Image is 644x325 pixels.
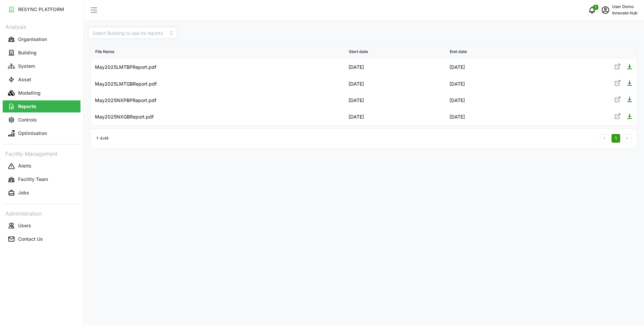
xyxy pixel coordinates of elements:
button: Controls [3,114,80,126]
button: notifications [585,3,599,17]
button: Jobs [3,187,80,199]
button: RESYNC PLATFORM [3,3,80,15]
p: [DATE] [348,113,442,120]
button: Contact Us [3,233,80,245]
p: [DATE] [348,64,442,71]
button: Modelling [3,87,80,99]
p: Jobs [18,189,29,196]
a: Optimisation [3,127,80,140]
p: End date [446,45,539,59]
p: [DATE] [449,64,535,71]
p: May2025NXGBReport.pdf [95,113,154,120]
p: Start date [345,45,445,59]
p: User Demo [612,4,637,10]
p: Innovate Hub [612,10,637,16]
p: Administration [3,208,80,218]
button: Building [3,47,80,59]
a: RESYNC PLATFORM [3,3,80,16]
button: Facility Team [3,174,80,186]
button: Optimisation [3,127,80,139]
p: Alerts [18,162,32,169]
input: Select Building to see its reports [88,27,177,39]
p: Organisation [18,36,47,43]
button: Users [3,220,80,232]
a: Building [3,46,80,59]
button: Reports [3,100,80,112]
p: [DATE] [449,113,535,120]
p: Contact Us [18,236,43,242]
a: Reports [3,100,80,113]
a: Facility Team [3,173,80,186]
button: Asset [3,74,80,86]
p: Reports [18,103,36,110]
a: Contact Us [3,232,80,246]
button: Alerts [3,160,80,172]
p: Facility Management [3,148,80,158]
p: RESYNC PLATFORM [18,6,64,13]
p: Modelling [18,90,41,96]
button: 1 [611,134,620,143]
button: schedule [599,3,612,17]
button: System [3,60,80,72]
a: System [3,59,80,73]
a: Users [3,219,80,232]
p: System [18,63,35,69]
p: Optimisation [18,130,47,137]
a: Controls [3,113,80,127]
p: Controls [18,117,37,123]
p: Users [18,222,31,229]
a: Alerts [3,159,80,173]
button: Organisation [3,33,80,45]
p: May2025LMTBPReport.pdf [95,64,156,71]
p: [DATE] [449,81,535,87]
p: Asset [18,76,31,83]
a: Modelling [3,86,80,100]
p: [DATE] [348,97,442,104]
span: 1 [595,5,596,10]
p: May2025NXPBPReport.pdf [95,97,156,104]
p: 1 - 4 of 4 [96,135,109,142]
p: [DATE] [348,81,442,87]
p: File Name [91,45,344,59]
a: Asset [3,73,80,86]
p: Facility Team [18,176,48,183]
p: May2025LMTGBReport.pdf [95,81,157,87]
p: Analysis [3,21,80,31]
a: Organisation [3,33,80,46]
a: Jobs [3,186,80,200]
p: Building [18,49,37,56]
p: [DATE] [449,97,535,104]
